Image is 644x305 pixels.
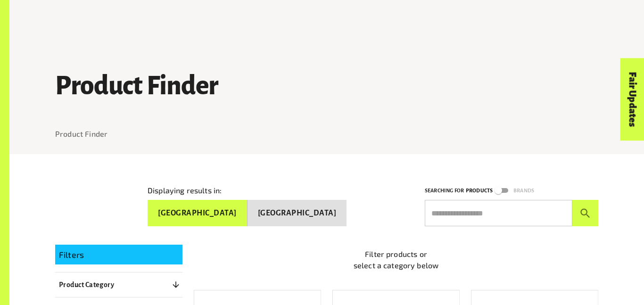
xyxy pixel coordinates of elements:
[248,200,347,226] button: [GEOGRAPHIC_DATA]
[55,276,182,293] button: Product Category
[55,128,598,140] nav: breadcrumb
[466,186,493,195] p: Products
[55,129,107,138] a: Product Finder
[148,200,248,226] button: [GEOGRAPHIC_DATA]
[59,248,179,261] p: Filters
[148,185,222,196] p: Displaying results in:
[59,279,114,290] p: Product Category
[425,186,464,195] p: Searching for
[194,248,598,271] p: Filter products or select a category below
[513,186,534,195] p: Brands
[55,72,598,100] h1: Product Finder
